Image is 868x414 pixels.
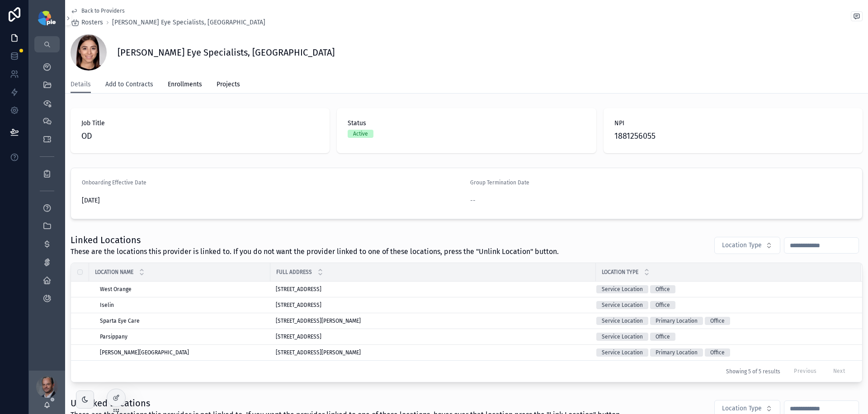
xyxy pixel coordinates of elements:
[348,119,585,128] span: Status
[656,285,670,293] div: Office
[71,397,622,409] h1: Unlinked Locations
[656,333,670,341] div: Office
[602,317,643,325] div: Service Location
[596,348,850,357] a: Service LocationPrimary LocationOffice
[71,76,91,94] a: Details
[217,80,240,89] span: Projects
[100,349,265,356] a: [PERSON_NAME][GEOGRAPHIC_DATA]
[71,18,103,27] a: Rosters
[71,234,559,246] h1: Linked Locations
[596,333,850,341] a: Service LocationOffice
[100,286,132,293] span: West Orange
[602,268,638,276] span: Location Type
[710,317,725,325] div: Office
[82,179,146,186] span: Onboarding Effective Date
[100,301,114,309] span: Iselin
[81,119,319,128] span: Job Title
[602,333,643,341] div: Service Location
[276,317,590,325] a: [STREET_ADDRESS][PERSON_NAME]
[100,333,265,340] a: Parsippany
[276,268,312,276] span: Full Address
[614,130,852,142] span: 1881256055
[100,333,127,340] span: Parsippany
[710,348,725,357] div: Office
[276,301,321,309] span: [STREET_ADDRESS]
[614,119,852,128] span: NPI
[470,179,529,186] span: Group Termination Date
[82,196,463,205] span: [DATE]
[100,317,265,325] a: Sparta Eye Care
[71,80,91,89] span: Details
[100,286,265,293] a: West Orange
[168,76,202,94] a: Enrollments
[470,196,476,205] span: --
[656,301,670,309] div: Office
[353,130,368,138] div: Active
[596,285,850,293] a: Service LocationOffice
[276,349,361,356] span: [STREET_ADDRESS][PERSON_NAME]
[596,301,850,309] a: Service LocationOffice
[29,52,65,371] div: scrollable content
[81,18,103,27] span: Rosters
[602,285,643,293] div: Service Location
[105,76,153,94] a: Add to Contracts
[276,301,590,309] a: [STREET_ADDRESS]
[714,237,780,254] button: Select Button
[276,317,361,325] span: [STREET_ADDRESS][PERSON_NAME]
[95,268,133,276] span: Location Name
[81,7,125,14] span: Back to Providers
[105,80,153,89] span: Add to Contracts
[168,80,202,89] span: Enrollments
[602,348,643,357] div: Service Location
[112,18,265,27] a: [PERSON_NAME] Eye Specialists, [GEOGRAPHIC_DATA]
[722,404,762,413] span: Location Type
[100,317,140,325] span: Sparta Eye Care
[722,241,762,250] span: Location Type
[596,317,850,325] a: Service LocationPrimary LocationOffice
[38,11,56,25] img: App logo
[276,286,321,293] span: [STREET_ADDRESS]
[276,286,590,293] a: [STREET_ADDRESS]
[656,348,698,357] div: Primary Location
[81,130,319,142] span: OD
[100,301,265,309] a: Iselin
[276,349,590,356] a: [STREET_ADDRESS][PERSON_NAME]
[71,246,559,257] span: These are the locations this provider is linked to. If you do not want the provider linked to one...
[656,317,698,325] div: Primary Location
[602,301,643,309] div: Service Location
[217,76,240,94] a: Projects
[100,349,189,356] span: [PERSON_NAME][GEOGRAPHIC_DATA]
[71,7,125,14] a: Back to Providers
[276,333,321,340] span: [STREET_ADDRESS]
[726,368,780,375] span: Showing 5 of 5 results
[276,333,590,340] a: [STREET_ADDRESS]
[118,46,335,59] h1: [PERSON_NAME] Eye Specialists, [GEOGRAPHIC_DATA]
